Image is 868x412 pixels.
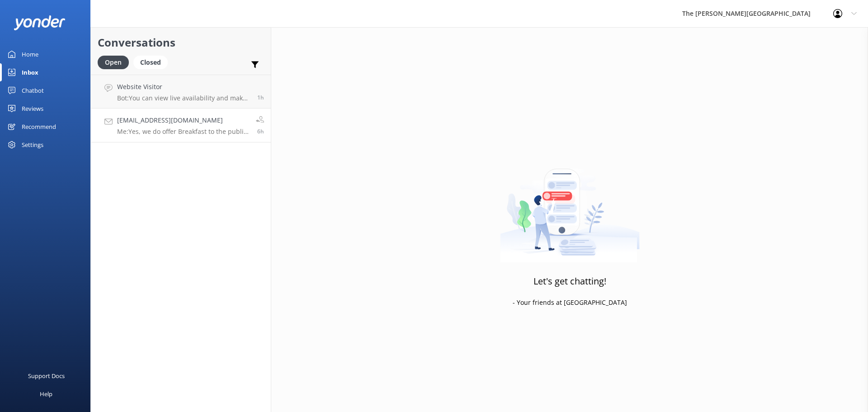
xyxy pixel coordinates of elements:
h3: Let's get chatting! [533,274,606,289]
span: Sep 22 2025 08:03pm (UTC +12:00) Pacific/Auckland [257,94,264,101]
div: Support Docs [28,367,65,385]
div: Settings [22,136,43,154]
span: Sep 22 2025 03:21pm (UTC +12:00) Pacific/Auckland [257,128,264,135]
h4: Website Visitor [117,82,250,92]
div: Home [22,45,38,63]
p: Me: Yes, we do offer Breakfast to the public, as well as it is 35 NZD for an Adult and 17.50 NZD ... [117,128,249,136]
div: Reviews [22,99,43,118]
img: yonder-white-logo.png [14,15,66,30]
h4: [EMAIL_ADDRESS][DOMAIN_NAME] [117,115,249,125]
div: Closed [133,56,168,69]
a: [EMAIL_ADDRESS][DOMAIN_NAME]Me:Yes, we do offer Breakfast to the public, as well as it is 35 NZD ... [91,109,271,142]
div: Inbox [22,63,38,81]
p: Bot: You can view live availability and make your reservation online at [URL][DOMAIN_NAME]. [117,94,250,102]
div: Chatbot [22,81,44,99]
a: Open [98,57,133,67]
div: Recommend [22,118,56,136]
p: - Your friends at [GEOGRAPHIC_DATA] [513,298,627,308]
a: Closed [133,57,172,67]
img: artwork of a man stealing a conversation from at giant smartphone [500,150,640,263]
a: Website VisitorBot:You can view live availability and make your reservation online at [URL][DOMAI... [91,75,271,109]
h2: Conversations [98,34,264,51]
div: Help [40,385,52,403]
div: Open [98,56,129,69]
